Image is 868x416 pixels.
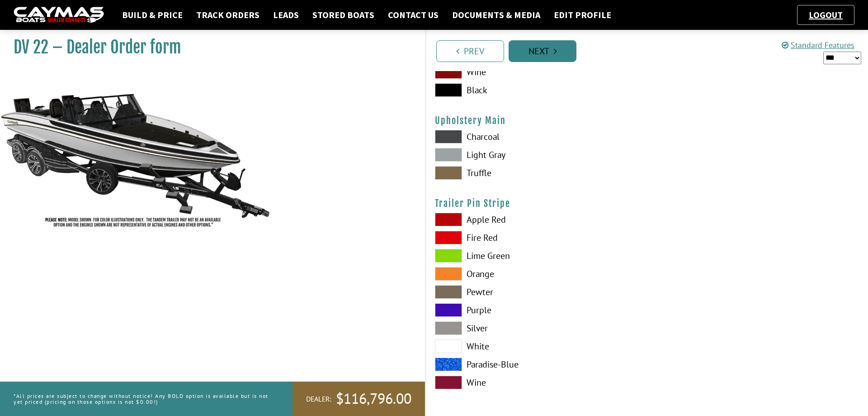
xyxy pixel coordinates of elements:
a: Contact Us [383,9,443,21]
span: Dealer: [306,394,331,404]
label: Black [435,83,638,97]
p: *All prices are subject to change without notice! Any BOLD option is available but is not yet pri... [14,388,272,409]
label: Wine [435,376,638,389]
h1: DV 22 – Dealer Order form [14,37,402,57]
span: $116,796.00 [336,389,411,408]
label: Purple [435,303,638,317]
label: Paradise-Blue [435,358,638,371]
label: Orange [435,267,638,281]
label: Light Gray [435,148,638,162]
a: Standard Features [782,40,854,50]
img: caymas-dealer-connect-2ed40d3bc7270c1d8d7ffb4b79bf05adc795679939227970def78ec6f6c03838.gif [14,7,104,24]
a: Build & Price [118,9,187,21]
a: Prev [436,40,504,62]
a: Track Orders [192,9,264,21]
a: Stored Boats [308,9,379,21]
label: White [435,339,638,353]
h4: Trailer Pin Stripe [435,198,859,209]
a: Next [509,40,576,62]
label: Fire Red [435,231,638,244]
label: Apple Red [435,213,638,226]
label: Charcoal [435,130,638,143]
a: Documents & Media [448,9,545,21]
a: Leads [269,9,303,21]
label: Truffle [435,166,638,180]
ul: Pagination [434,39,868,62]
label: Pewter [435,285,638,299]
a: Dealer:$116,796.00 [292,382,425,416]
label: Lime Green [435,249,638,263]
a: Edit Profile [549,9,616,21]
h4: Upholstery Main [435,115,859,126]
label: Wine [435,65,638,79]
a: Logout [804,9,847,20]
label: Silver [435,321,638,335]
